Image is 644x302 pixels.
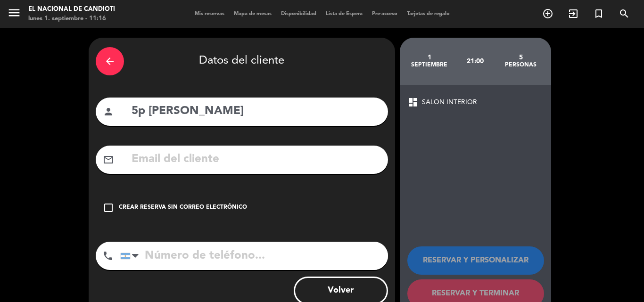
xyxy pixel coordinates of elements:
[568,8,579,19] i: exit_to_app
[593,8,604,19] i: turned_in_not
[402,11,454,16] span: Tarjetas de regalo
[120,242,388,270] input: Número de teléfono...
[7,6,21,23] button: menu
[28,14,115,24] div: lunes 1. septiembre - 11:16
[619,8,630,19] i: search
[103,202,114,213] i: check_box_outline_blank
[7,6,21,20] i: menu
[103,106,114,117] i: person
[28,5,115,14] div: El Nacional de Candioti
[407,54,453,61] div: 1
[407,97,419,108] span: dashboard
[131,150,381,169] input: Email del cliente
[321,11,367,16] span: Lista de Espera
[104,56,116,67] i: arrow_back
[103,154,114,165] i: mail_outline
[498,61,544,69] div: personas
[422,97,477,108] span: SALON INTERIOR
[131,102,381,121] input: Nombre del cliente
[367,11,402,16] span: Pre-acceso
[96,45,388,78] div: Datos del cliente
[190,11,229,16] span: Mis reservas
[276,11,321,16] span: Disponibilidad
[407,61,453,69] div: septiembre
[119,203,247,212] div: Crear reserva sin correo electrónico
[542,8,553,19] i: add_circle_outline
[102,250,114,261] i: phone
[498,54,544,61] div: 5
[229,11,276,16] span: Mapa de mesas
[121,242,142,269] div: Argentina: +54
[452,45,498,78] div: 21:00
[407,246,544,275] button: RESERVAR Y PERSONALIZAR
